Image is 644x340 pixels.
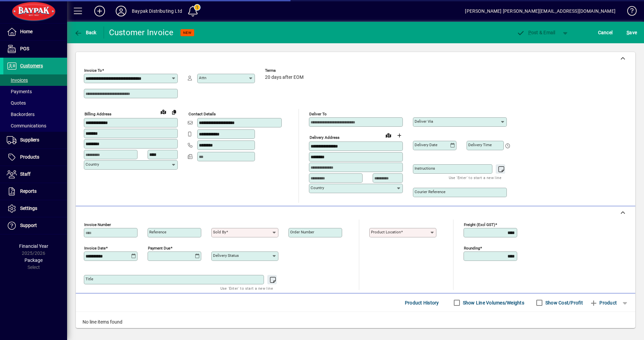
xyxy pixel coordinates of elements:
[394,130,405,141] button: Choose address
[20,46,29,51] span: POS
[513,26,559,39] button: Post & Email
[89,5,110,17] button: Add
[3,166,67,183] a: Staff
[20,206,37,211] span: Settings
[7,89,32,94] span: Payments
[265,68,305,73] span: Terms
[110,5,132,17] button: Profile
[84,246,106,250] mat-label: Invoice date
[84,68,102,73] mat-label: Invoice To
[86,162,99,167] mat-label: Country
[7,123,46,128] span: Communications
[3,97,67,109] a: Quotes
[405,297,439,308] span: Product History
[586,297,620,309] button: Product
[625,26,639,39] button: Save
[627,27,637,38] span: ave
[464,222,495,227] mat-label: Freight (excl GST)
[309,112,327,116] mat-label: Deliver To
[598,27,613,38] span: Cancel
[7,112,35,117] span: Backorders
[74,30,97,35] span: Back
[462,299,524,306] label: Show Line Volumes/Weights
[622,1,636,23] a: Knowledge Base
[415,143,437,147] mat-label: Delivery date
[517,30,555,35] span: ost & Email
[371,230,401,234] mat-label: Product location
[3,86,67,97] a: Payments
[402,297,442,309] button: Product History
[20,171,31,177] span: Staff
[183,31,192,35] span: NEW
[109,27,174,38] div: Customer Invoice
[213,253,239,258] mat-label: Delivery status
[67,26,104,39] app-page-header-button: Back
[3,217,67,234] a: Support
[20,137,39,143] span: Suppliers
[3,120,67,131] a: Communications
[383,130,394,140] a: View on map
[449,174,501,181] mat-hint: Use 'Enter' to start a new line
[415,119,433,124] mat-label: Deliver via
[3,23,67,40] a: Home
[86,277,93,281] mat-label: Title
[20,223,37,228] span: Support
[24,258,43,263] span: Package
[590,297,617,308] span: Product
[627,30,629,35] span: S
[3,200,67,217] a: Settings
[265,75,304,80] span: 20 days after EOM
[84,222,111,227] mat-label: Invoice number
[220,284,273,292] mat-hint: Use 'Enter' to start a new line
[311,185,324,190] mat-label: Country
[3,109,67,120] a: Backorders
[149,230,166,234] mat-label: Reference
[158,106,169,117] a: View on map
[19,243,48,249] span: Financial Year
[20,63,43,68] span: Customers
[528,30,531,35] span: P
[415,166,435,171] mat-label: Instructions
[72,26,98,39] button: Back
[465,6,615,16] div: [PERSON_NAME] [PERSON_NAME][EMAIL_ADDRESS][DOMAIN_NAME]
[596,26,614,39] button: Cancel
[148,246,170,250] mat-label: Payment due
[464,246,480,250] mat-label: Rounding
[76,312,635,332] div: No line items found
[132,6,182,16] div: Baypak Distributing Ltd
[3,132,67,149] a: Suppliers
[20,188,37,194] span: Reports
[213,230,226,234] mat-label: Sold by
[7,100,26,106] span: Quotes
[199,75,206,80] mat-label: Attn
[3,183,67,200] a: Reports
[7,77,28,83] span: Invoices
[3,74,67,86] a: Invoices
[544,299,583,306] label: Show Cost/Profit
[3,41,67,57] a: POS
[468,143,492,147] mat-label: Delivery time
[3,149,67,166] a: Products
[415,189,445,194] mat-label: Courier Reference
[290,230,314,234] mat-label: Order number
[20,29,33,34] span: Home
[169,107,179,117] button: Copy to Delivery address
[20,154,39,160] span: Products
